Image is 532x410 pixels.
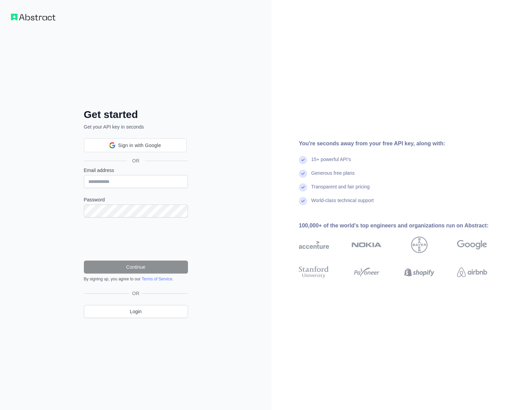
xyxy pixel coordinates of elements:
[299,183,307,191] img: check mark
[299,265,329,280] img: stanford university
[84,276,188,282] div: By signing up, you agree to our .
[311,183,370,197] div: Transparent and fair pricing
[404,265,434,280] img: shopify
[299,170,307,178] img: check mark
[299,237,329,253] img: accenture
[84,226,188,252] iframe: reCAPTCHA
[118,142,161,149] span: Sign in with Google
[129,290,142,297] span: OR
[457,237,487,253] img: google
[84,196,188,203] label: Password
[311,197,374,211] div: World-class technical support
[84,261,188,274] button: Continue
[411,237,428,253] img: bayer
[127,157,145,164] span: OR
[311,170,355,183] div: Generous free plans
[299,222,509,230] div: 100,000+ of the world's top engineers and organizations run on Abstract:
[84,167,188,174] label: Email address
[84,138,187,152] div: Sign in with Google
[299,197,307,205] img: check mark
[352,237,382,253] img: nokia
[84,123,188,130] p: Get your API key in seconds
[84,305,188,318] a: Login
[457,265,487,280] img: airbnb
[299,156,307,164] img: check mark
[352,265,382,280] img: payoneer
[311,156,351,170] div: 15+ powerful API's
[142,277,172,281] a: Terms of Service
[299,140,509,148] div: You're seconds away from your free API key, along with:
[84,108,188,121] h2: Get started
[11,14,55,21] img: Workflow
